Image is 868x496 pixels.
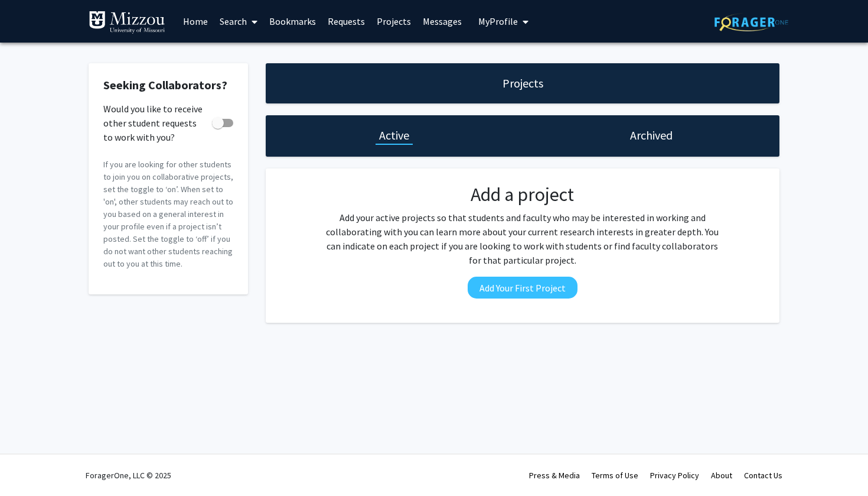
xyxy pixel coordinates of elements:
[592,470,638,481] a: Terms of Use
[371,1,417,42] a: Projects
[86,455,171,496] div: ForagerOne, LLC © 2025
[9,443,50,487] iframe: Chat
[744,470,782,481] a: Contact Us
[650,470,699,481] a: Privacy Policy
[89,11,165,34] img: University of Missouri Logo
[379,127,409,144] h1: Active
[103,102,207,144] span: Would you like to receive other student requests to work with you?
[417,1,468,42] a: Messages
[322,183,723,206] h2: Add a project
[714,13,788,31] img: ForagerOne Logo
[214,1,263,42] a: Search
[103,158,233,270] p: If you are looking for other students to join you on collaborative projects, set the toggle to ‘o...
[263,1,322,42] a: Bookmarks
[502,75,543,92] h1: Projects
[177,1,214,42] a: Home
[322,1,371,42] a: Requests
[711,470,732,481] a: About
[103,78,233,92] h2: Seeking Collaborators?
[468,277,577,299] button: Add Your First Project
[322,210,723,267] p: Add your active projects so that students and faculty who may be interested in working and collab...
[529,470,580,481] a: Press & Media
[630,127,673,144] h1: Archived
[478,15,518,27] span: My Profile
